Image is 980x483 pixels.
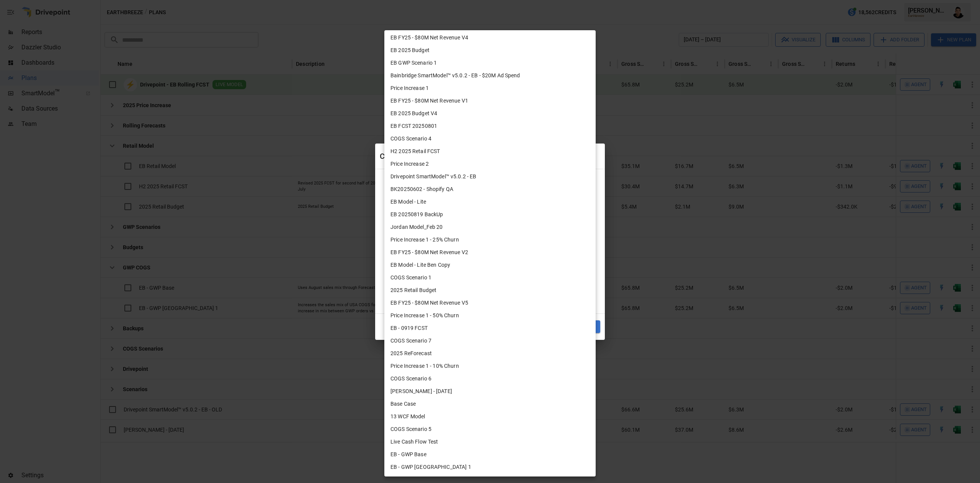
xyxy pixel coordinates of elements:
span: Live Cash Flow Test [390,438,438,446]
span: EB 2025 Budget V4 [390,109,437,117]
span: Price Increase 1 - 25% Churn [390,236,459,244]
span: BK20250602 - Shopify QA [390,185,453,193]
span: 13 WCF Model [390,413,425,421]
span: Jordan Model_Feb 20 [390,223,443,231]
span: Price Increase 1 - 50% Churn [390,312,459,320]
span: Price Increase 1 - 10% Churn [390,362,459,370]
span: COGS Scenario 6 [390,375,431,383]
span: EB 20250819 BackUp [390,210,443,219]
span: [PERSON_NAME] - [DATE] [390,387,452,395]
span: EB Model - Lite [390,198,426,206]
span: Drivepoint SmartModel™ v5.0.2 - EB [390,173,476,181]
span: EB FCST 20250801 [390,122,437,130]
span: Bainbridge SmartModel™ v5.0.2 - EB - $20M Ad Spend [390,72,520,80]
span: EB FY25 - $80M Net Revenue V5 [390,299,468,307]
span: H2 2025 Retail FCST [390,147,440,155]
span: EB FY25 - $80M Net Revenue V4 [390,34,468,42]
span: EB - GWP [GEOGRAPHIC_DATA] 1 [390,463,471,471]
span: COGS Scenario 4 [390,135,431,143]
span: EB GWP Scenario 1 [390,59,437,67]
span: COGS Scenario 5 [390,425,431,433]
span: EB FY25 - $80M Net Revenue V1 [390,97,468,105]
span: Price Increase 1 [390,84,429,92]
span: EB - 0919 FCST [390,324,428,332]
span: EB Model - Lite Ben Copy [390,261,450,269]
span: Base Case [390,400,416,408]
span: COGS Scenario 7 [390,337,431,345]
span: 2025 Retail Budget [390,286,436,294]
span: COGS Scenario 1 [390,274,431,282]
span: EB 2025 Budget [390,46,430,54]
span: 2025 ReForecast [390,349,432,357]
span: EB - GWP Base [390,450,426,459]
span: EB FY25 - $80M Net Revenue V2 [390,248,468,256]
span: Price Increase 2 [390,160,429,168]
